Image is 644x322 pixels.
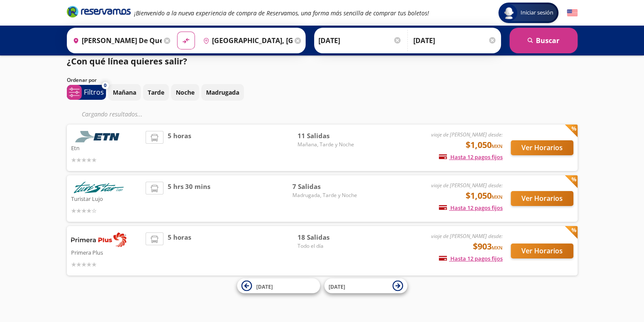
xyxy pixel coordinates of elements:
em: ¡Bienvenido a la nueva experiencia de compra de Reservamos, una forma más sencilla de comprar tus... [134,9,429,17]
p: Filtros [84,87,104,97]
span: 5 hrs 30 mins [168,182,210,215]
span: Todo el día [298,242,357,250]
input: Buscar Origen [69,30,162,51]
small: MXN [492,143,503,149]
span: $903 [473,240,503,253]
button: Buscar [509,28,578,53]
span: 5 horas [168,232,191,269]
p: Turistar Lujo [71,193,142,203]
span: 7 Salidas [292,182,357,191]
span: Hasta 12 pagos fijos [439,153,503,161]
button: Madrugada [201,84,244,101]
span: 5 horas [168,131,191,165]
button: [DATE] [237,278,320,293]
button: Ver Horarios [511,244,573,258]
button: Tarde [143,84,169,101]
span: 0 [104,82,106,89]
span: Hasta 12 pagos fijos [439,255,503,262]
button: Mañana [108,84,141,101]
span: Mañana, Tarde y Noche [298,141,357,148]
button: Noche [171,84,199,101]
small: MXN [492,244,503,251]
span: $1,050 [466,139,503,151]
button: 0Filtros [67,85,106,100]
span: 18 Salidas [298,232,357,242]
input: Buscar Destino [200,30,292,51]
img: Turistar Lujo [71,182,126,193]
span: Hasta 12 pagos fijos [439,204,503,212]
em: viaje de [PERSON_NAME] desde: [431,131,503,138]
img: Etn [71,131,126,142]
span: [DATE] [256,283,273,290]
em: Cargando resultados ... [82,110,143,118]
em: viaje de [PERSON_NAME] desde: [431,182,503,189]
p: Madrugada [206,88,239,97]
img: Primera Plus [71,232,126,247]
p: Etn [71,142,142,153]
button: English [567,8,578,18]
span: Iniciar sesión [517,9,557,17]
p: Primera Plus [71,247,142,257]
button: Ver Horarios [511,191,573,206]
span: Madrugada, Tarde y Noche [292,191,357,199]
input: Elegir Fecha [318,30,402,51]
a: Brand Logo [67,5,131,20]
button: Ver Horarios [511,140,573,155]
span: $1,050 [466,189,503,202]
p: Mañana [113,88,136,97]
p: Tarde [148,88,164,97]
i: Brand Logo [67,5,131,18]
p: ¿Con qué línea quieres salir? [67,55,187,68]
input: Opcional [413,30,497,51]
span: 11 Salidas [298,131,357,141]
span: [DATE] [329,283,345,290]
button: [DATE] [324,278,407,293]
small: MXN [492,194,503,200]
p: Ordenar por [67,76,97,84]
p: Noche [176,88,195,97]
em: viaje de [PERSON_NAME] desde: [431,232,503,240]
